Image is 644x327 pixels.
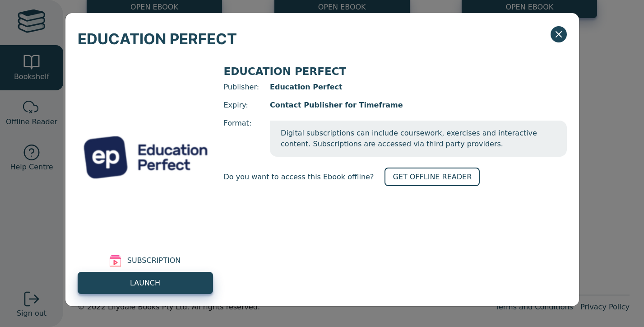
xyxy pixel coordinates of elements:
[551,26,567,42] button: Close
[270,121,566,157] span: Digital subscriptions can include coursework, exercises and interactive content. Subscriptions ar...
[270,82,566,93] span: Education Perfect
[224,168,567,186] div: Do you want to access this Ebook offline?
[224,82,259,93] span: Publisher:
[385,168,480,186] a: GET OFFLINE READER
[110,255,121,266] img: subscription.svg
[127,255,181,266] span: SUBSCRIPTION
[78,272,213,294] a: LAUNCH
[78,65,213,250] img: 72d1a00a-2440-4d08-b23c-fe2119b8f9a7.png
[270,100,566,111] span: Contact Publisher for Timeframe
[130,278,160,289] span: LAUNCH
[224,65,347,77] span: EDUCATION PERFECT
[224,100,259,111] span: Expiry:
[224,118,259,157] span: Format:
[78,25,237,52] span: EDUCATION PERFECT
